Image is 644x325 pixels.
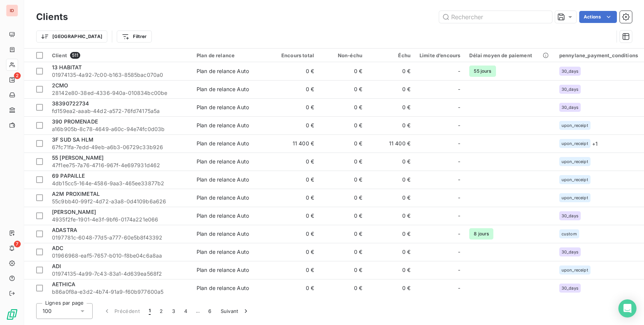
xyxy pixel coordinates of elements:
[197,85,249,93] div: Plan de relance Auto
[197,284,249,292] div: Plan de relance Auto
[562,105,578,110] span: 30_days
[562,123,588,128] span: upon_receipt
[52,172,85,179] span: 69 PAPAILLE
[197,67,249,75] div: Plan de relance Auto
[197,52,266,58] div: Plan de relance
[52,71,188,79] span: 01974135-4a92-7c00-b163-8585bac070a0
[458,284,460,292] span: -
[270,279,319,297] td: 0 €
[52,100,89,107] span: 38390722734
[144,303,155,319] button: 1
[319,62,367,80] td: 0 €
[275,52,314,58] div: Encours total
[270,80,319,98] td: 0 €
[270,189,319,207] td: 0 €
[367,116,415,134] td: 0 €
[319,189,367,207] td: 0 €
[562,250,578,254] span: 30_days
[270,261,319,279] td: 0 €
[192,305,204,317] span: …
[117,31,151,43] button: Filtrer
[36,31,107,43] button: [GEOGRAPHIC_DATA]
[52,52,67,58] span: Client
[319,225,367,243] td: 0 €
[52,180,188,187] span: 4db15cc5-164e-4586-9aa3-465ee33877b2
[592,140,598,148] span: + 1
[52,209,96,215] span: [PERSON_NAME]
[52,245,63,251] span: ADC
[458,104,460,111] span: -
[469,52,550,58] div: Délai moyen de paiement
[562,286,578,290] span: 30_days
[216,303,254,319] button: Suivant
[52,89,188,97] span: 28142e80-38ed-4336-940a-010834bc00be
[270,98,319,116] td: 0 €
[52,263,61,269] span: ADI
[367,134,415,153] td: 11 400 €
[52,64,82,70] span: 13 HABITAT
[367,153,415,171] td: 0 €
[52,82,69,88] span: 2CMO
[367,279,415,297] td: 0 €
[270,225,319,243] td: 0 €
[562,214,578,218] span: 30_days
[43,307,52,315] span: 100
[458,212,460,220] span: -
[439,11,552,23] input: Rechercher
[323,52,362,58] div: Non-échu
[367,243,415,261] td: 0 €
[562,141,588,146] span: upon_receipt
[458,194,460,201] span: -
[562,195,588,200] span: upon_receipt
[52,198,188,205] span: 55c9bb40-99f2-4d72-a3a8-0d4109b6a626
[36,10,68,24] h3: Clients
[458,266,460,274] span: -
[14,72,21,79] span: 2
[52,191,100,197] span: A2M PROXIMETAL
[367,225,415,243] td: 0 €
[458,248,460,256] span: -
[367,207,415,225] td: 0 €
[420,52,460,58] div: Limite d’encours
[319,207,367,225] td: 0 €
[197,140,249,147] div: Plan de relance Auto
[52,162,188,169] span: 47f1ee75-7a76-4716-967f-4e697931d462
[52,216,188,223] span: 4935f2fe-1901-4e3f-9bf6-0174a221e066
[469,228,493,240] span: 8 jours
[168,303,180,319] button: 3
[52,234,188,241] span: 0197781c-6048-77d5-a777-60e5b8f43392
[197,230,249,238] div: Plan de relance Auto
[458,85,460,93] span: -
[562,232,577,236] span: custom
[618,299,636,317] div: Open Intercom Messenger
[270,243,319,261] td: 0 €
[52,252,188,259] span: 01966968-eaf5-7657-b010-f8be04c6a8aa
[52,143,188,151] span: 67fc71fa-7edd-49eb-a6b3-06729c33b926
[458,158,460,165] span: -
[270,134,319,153] td: 11 400 €
[319,116,367,134] td: 0 €
[270,207,319,225] td: 0 €
[52,118,98,125] span: 390 PROMENADE
[319,243,367,261] td: 0 €
[562,69,578,73] span: 30_days
[155,303,167,319] button: 2
[319,153,367,171] td: 0 €
[197,158,249,165] div: Plan de relance Auto
[197,176,249,183] div: Plan de relance Auto
[197,194,249,201] div: Plan de relance Auto
[270,153,319,171] td: 0 €
[579,11,617,23] button: Actions
[367,62,415,80] td: 0 €
[99,303,144,319] button: Précédent
[197,104,249,111] div: Plan de relance Auto
[458,230,460,238] span: -
[458,67,460,75] span: -
[371,52,411,58] div: Échu
[14,241,21,247] span: 7
[367,261,415,279] td: 0 €
[319,279,367,297] td: 0 €
[562,268,588,272] span: upon_receipt
[270,171,319,189] td: 0 €
[6,5,18,17] div: ID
